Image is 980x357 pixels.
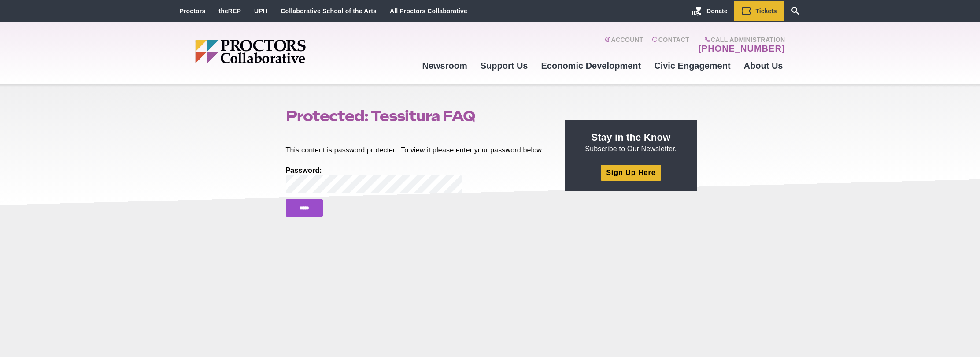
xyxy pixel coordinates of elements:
[254,7,267,15] a: UPH
[734,1,784,21] a: Tickets
[286,145,545,155] p: This content is password protected. To view it please enter your password below:
[390,7,467,15] a: All Proctors Collaborative
[601,165,661,180] a: Sign Up Here
[286,108,545,124] h1: Protected: Tessitura FAQ
[286,175,462,193] input: Password:
[756,7,777,15] span: Tickets
[286,166,545,193] label: Password:
[218,7,241,15] a: theREP
[565,202,697,312] iframe: Advertisement
[474,54,535,78] a: Support Us
[535,54,648,78] a: Economic Development
[575,131,686,154] p: Subscribe to Our Newsletter.
[647,54,737,78] a: Civic Engagement
[695,36,785,43] span: Call Administration
[652,36,689,54] a: Contact
[180,7,206,15] a: Proctors
[698,43,785,54] a: [PHONE_NUMBER]
[592,132,671,143] strong: Stay in the Know
[281,7,377,15] a: Collaborative School of the Arts
[706,7,727,15] span: Donate
[415,54,473,78] a: Newsroom
[605,36,643,54] a: Account
[685,1,734,21] a: Donate
[737,54,790,78] a: About Us
[784,1,807,21] a: Search
[195,40,374,63] img: Proctors logo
